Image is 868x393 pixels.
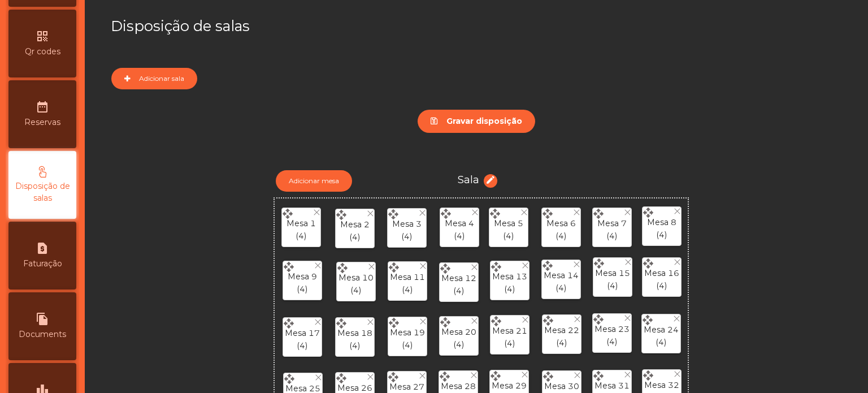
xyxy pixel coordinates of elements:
p: Mesa 1 [287,217,316,230]
div: (4) [390,322,425,351]
div: (4) [340,214,370,243]
div: (4) [338,267,374,296]
p: Mesa 11 [390,271,425,284]
p: Mesa 24 [644,323,679,336]
div: (4) [390,266,425,296]
div: (4) [441,267,476,297]
button: Adicionar sala [111,68,197,89]
p: Mesa 6 [546,217,576,230]
div: (4) [544,319,579,349]
div: (4) [445,213,474,242]
p: Mesa 20 [441,326,476,339]
p: Mesa 9 [288,270,317,283]
div: (4) [597,213,627,242]
div: (4) [594,318,630,348]
div: (4) [287,213,316,242]
h5: Sala [458,173,479,186]
span: Reservas [24,116,60,128]
button: Adicionar mesa [276,170,352,192]
p: Mesa 15 [595,267,630,280]
div: (4) [595,262,630,292]
h3: Disposição de salas [111,16,474,36]
p: Mesa 4 [445,217,474,230]
p: Mesa 12 [441,272,476,285]
p: Mesa 30 [544,380,579,393]
p: Mesa 2 [340,218,370,231]
span: Disposição de salas [11,180,73,204]
button: Gravar disposição [418,110,535,133]
p: Mesa 29 [492,379,527,392]
p: Mesa 13 [492,270,527,283]
p: Mesa 14 [544,269,579,282]
span: Faturação [23,258,62,270]
div: (4) [285,322,320,352]
p: Mesa 3 [392,218,422,231]
p: Mesa 5 [494,217,523,230]
div: (4) [494,213,523,242]
div: (4) [392,213,422,243]
p: Mesa 18 [337,327,372,340]
div: (4) [647,211,676,241]
div: (4) [337,322,372,352]
p: Mesa 8 [647,216,676,229]
p: Mesa 19 [390,326,425,339]
div: (4) [492,266,527,295]
p: Mesa 28 [441,380,476,393]
p: Mesa 7 [597,217,627,230]
p: Mesa 10 [338,271,374,284]
div: (4) [492,320,527,349]
p: Mesa 16 [644,267,679,280]
span: Documents [19,329,66,340]
div: (4) [441,321,476,351]
i: request_page [36,241,49,255]
p: Mesa 31 [594,379,630,392]
div: (4) [288,266,317,295]
i: qr_code [36,29,49,43]
div: (4) [544,265,579,294]
div: (4) [546,213,576,242]
p: Mesa 32 [644,379,679,392]
div: (4) [644,262,679,292]
span: Qr codes [25,46,60,58]
i: file_copy [36,312,49,326]
i: date_range [36,100,49,114]
p: Mesa 23 [594,323,630,336]
i: edit [485,175,496,185]
p: Mesa 21 [492,325,527,338]
div: (4) [644,319,679,348]
p: Mesa 22 [544,324,579,337]
button: edit [484,174,497,188]
p: Mesa 17 [285,327,320,340]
